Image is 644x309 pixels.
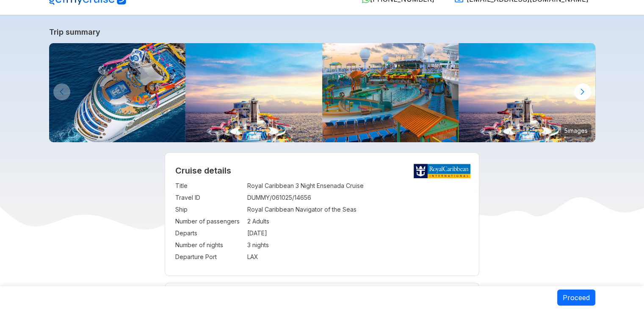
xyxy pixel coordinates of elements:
td: Ship [175,204,243,215]
button: Proceed [557,290,595,306]
small: 5 images [561,124,591,137]
a: Trip summary [49,28,595,36]
img: navigator-of-the-seas-sailing-ocean-sunset.jpg [459,43,595,142]
td: : [243,204,247,215]
td: : [243,239,247,251]
td: : [243,180,247,192]
td: Travel ID [175,192,243,204]
td: 2 Adults [247,215,469,227]
td: Title [175,180,243,192]
td: Number of nights [175,239,243,251]
td: [DATE] [247,227,469,239]
img: navigator-of-the-seas-pool-sunset.jpg [322,43,459,142]
img: navigator-of-the-seas-aft-aerial-slides-hero.jpg [49,43,186,142]
td: Departure Port [175,251,243,263]
td: 3 nights [247,239,469,251]
td: : [243,251,247,263]
td: DUMMY/061025/14656 [247,192,469,204]
td: Number of passengers [175,215,243,227]
td: Departs [175,227,243,239]
h2: Cruise details [175,166,469,176]
td: Royal Caribbean Navigator of the Seas [247,204,469,215]
td: : [243,192,247,204]
td: Royal Caribbean 3 Night Ensenada Cruise [247,180,469,192]
td: LAX [247,251,469,263]
td: : [243,215,247,227]
img: navigator-of-the-seas-sailing-ocean-sunset.jpg [185,43,322,142]
td: : [243,227,247,239]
